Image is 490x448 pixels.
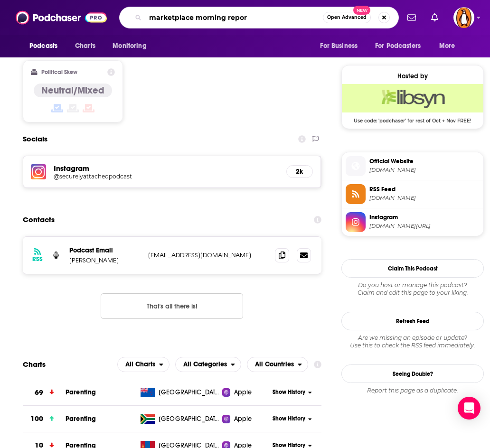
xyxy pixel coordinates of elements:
div: Claim and edit this page to your liking. [341,281,484,297]
a: Apple [222,414,270,424]
span: securelyattached.libsyn.com [369,195,480,202]
img: Libsyn Deal: Use code: 'podchaser' for rest of Oct + Nov FREE! [342,84,483,112]
button: open menu [175,357,241,372]
span: Instagram [369,213,480,222]
a: Libsyn Deal: Use code: 'podchaser' for rest of Oct + Nov FREE! [342,84,483,123]
a: Charts [69,37,101,55]
a: Parenting [66,388,96,396]
span: New [353,6,370,15]
span: Open Advanced [327,15,367,20]
h5: @securelyattachedpodcast [54,173,206,180]
span: All Countries [255,361,294,368]
h2: Categories [175,357,241,372]
input: Search podcasts, credits, & more... [145,10,323,25]
div: Search podcasts, credits, & more... [119,7,399,28]
a: @securelyattachedpodcast [54,173,279,180]
a: Official Website[DOMAIN_NAME] [346,156,480,176]
span: All Categories [183,361,227,368]
p: Podcast Email [69,246,141,254]
a: Parenting [66,415,96,423]
span: drsarahbren.com [369,167,480,174]
span: All Charts [125,361,155,368]
div: Open Intercom Messenger [458,397,481,420]
a: RSS Feed[DOMAIN_NAME] [346,184,480,204]
a: 100 [23,406,66,432]
h2: Contacts [23,211,55,229]
p: [PERSON_NAME] [69,256,141,264]
a: 69 [23,380,66,406]
a: [GEOGRAPHIC_DATA] [137,388,222,397]
span: Podcasts [29,39,57,53]
span: Charts [75,39,95,53]
button: open menu [106,37,159,55]
a: Show notifications dropdown [427,9,442,26]
span: For Podcasters [375,39,421,53]
h3: 69 [35,387,43,398]
button: open menu [23,37,70,55]
span: Apple [234,388,252,397]
a: [GEOGRAPHIC_DATA] [137,414,222,424]
button: Show profile menu [453,7,474,28]
span: RSS Feed [369,185,480,194]
span: Use code: 'podchaser' for rest of Oct + Nov FREE! [342,112,483,124]
button: open menu [247,357,308,372]
img: iconImage [31,164,46,179]
p: [EMAIL_ADDRESS][DOMAIN_NAME] [148,251,267,259]
button: open menu [369,37,434,55]
span: More [439,39,455,53]
h5: 2k [294,168,305,176]
span: instagram.com/securelyattachedpodcast [369,223,480,230]
button: open menu [117,357,170,372]
span: Logged in as penguin_portfolio [453,7,474,28]
button: open menu [313,37,369,55]
span: New Zealand [159,388,220,397]
h2: Charts [23,360,46,369]
button: Open AdvancedNew [323,12,371,23]
div: Report this page as a duplicate. [341,387,484,394]
button: Show History [270,388,315,396]
img: User Profile [453,7,474,28]
h2: Platforms [117,357,170,372]
span: South Africa [159,414,220,424]
a: Show notifications dropdown [404,9,420,26]
button: Refresh Feed [341,312,484,330]
h2: Countries [247,357,308,372]
h5: Instagram [54,164,279,173]
div: Hosted by [342,72,483,80]
h3: RSS [32,255,43,263]
span: For Business [320,39,358,53]
h4: Neutral/Mixed [41,84,104,96]
h2: Socials [23,130,47,148]
h2: Political Skew [41,69,77,75]
span: Do you host or manage this podcast? [341,281,484,289]
span: Apple [234,414,252,424]
h3: 100 [30,413,43,424]
a: Instagram[DOMAIN_NAME][URL] [346,212,480,232]
span: Monitoring [113,39,146,53]
img: Podchaser - Follow, Share and Rate Podcasts [16,9,107,27]
button: Show History [270,415,315,423]
a: Seeing Double? [341,364,484,383]
div: Are we missing an episode or update? Use this to check the RSS feed immediately. [341,334,484,349]
span: Official Website [369,157,480,166]
span: Show History [273,388,305,396]
span: Show History [273,415,305,423]
a: Apple [222,388,270,397]
button: Nothing here. [101,293,243,319]
button: open menu [433,37,467,55]
button: Claim This Podcast [341,259,484,278]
